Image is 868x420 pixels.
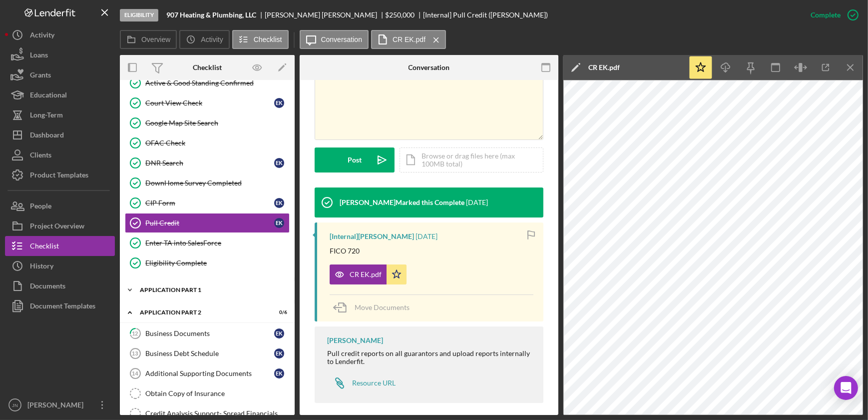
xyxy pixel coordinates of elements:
[5,256,115,276] button: History
[355,303,410,311] span: Move Documents
[125,343,290,363] a: 13Business Debt ScheduleEK
[30,85,67,107] div: Educational
[145,179,289,187] div: DownHome Survey Completed
[330,245,360,256] p: FICO 720
[5,165,115,185] button: Product Templates
[588,63,620,71] div: CR EK.pdf
[327,373,396,393] a: Resource URL
[330,232,414,240] div: [Internal] [PERSON_NAME]
[125,113,290,133] a: Google Map Site Search
[125,193,290,213] a: CIP FormEK
[30,125,64,147] div: Dashboard
[350,270,382,278] div: CR EK.pdf
[145,139,289,147] div: OFAC Check
[179,30,229,49] button: Activity
[125,133,290,153] a: OFAC Check
[5,236,115,256] button: Checklist
[5,276,115,296] button: Documents
[120,30,177,49] button: Overview
[140,309,262,315] div: Application Part 2
[348,147,362,172] div: Post
[423,11,548,19] div: [Internal] Pull Credit ([PERSON_NAME])
[145,259,289,267] div: Eligibility Complete
[125,153,290,173] a: DNR SearchEK
[5,196,115,216] button: People
[330,264,407,284] button: CR EK.pdf
[145,349,274,357] div: Business Debt Schedule
[30,145,51,167] div: Clients
[5,65,115,85] button: Grants
[145,329,274,337] div: Business Documents
[132,350,138,356] tspan: 13
[145,389,289,397] div: Obtain Copy of Insurance
[5,25,115,45] a: Activity
[145,99,274,107] div: Court View Check
[125,93,290,113] a: Court View CheckEK
[5,145,115,165] button: Clients
[30,105,63,127] div: Long-Term
[30,276,65,298] div: Documents
[30,296,95,318] div: Document Templates
[330,295,420,320] button: Move Documents
[393,35,426,43] label: CR EK.pdf
[5,85,115,105] a: Educational
[132,370,138,376] tspan: 14
[300,30,369,49] button: Conversation
[386,10,415,19] span: $250,000
[145,119,289,127] div: Google Map Site Search
[145,369,274,377] div: Additional Supporting Documents
[145,409,289,417] div: Credit Analysis Support- Spread Financials
[315,147,395,172] button: Post
[25,395,90,417] div: [PERSON_NAME]
[145,199,274,207] div: CIP Form
[30,256,53,278] div: History
[5,296,115,316] a: Document Templates
[834,376,858,400] div: Open Intercom Messenger
[30,216,84,238] div: Project Overview
[265,11,386,19] div: [PERSON_NAME] [PERSON_NAME]
[274,368,284,378] div: E K
[145,79,289,87] div: Active & Good Standing Confirmed
[30,65,51,87] div: Grants
[30,25,54,47] div: Activity
[145,219,274,227] div: Pull Credit
[125,363,290,383] a: 14Additional Supporting DocumentsEK
[125,213,290,233] a: Pull CreditEK
[232,30,289,49] button: Checklist
[125,383,290,403] a: Obtain Copy of Insurance
[466,198,488,206] time: 2025-08-19 00:15
[5,216,115,236] button: Project Overview
[274,348,284,358] div: E K
[340,198,464,206] div: [PERSON_NAME] Marked this Complete
[5,395,115,415] button: JN[PERSON_NAME]
[125,233,290,253] a: Enter TA into SalesForce
[5,45,115,65] button: Loans
[274,158,284,168] div: E K
[30,196,51,218] div: People
[12,402,18,408] text: JN
[132,330,138,336] tspan: 12
[327,349,533,365] div: Pull credit reports on all guarantors and upload reports internally to Lenderfit.
[145,159,274,167] div: DNR Search
[5,125,115,145] button: Dashboard
[125,253,290,273] a: Eligibility Complete
[30,236,59,258] div: Checklist
[274,98,284,108] div: E K
[30,165,88,187] div: Product Templates
[5,105,115,125] button: Long-Term
[321,35,363,43] label: Conversation
[811,5,841,25] div: Complete
[141,35,170,43] label: Overview
[409,63,450,71] div: Conversation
